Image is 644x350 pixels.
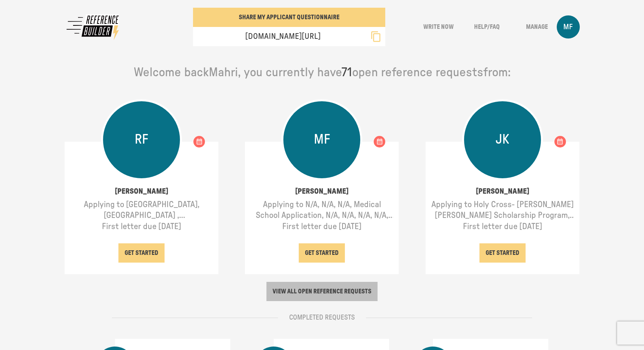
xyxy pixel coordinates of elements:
[70,184,213,199] p: [PERSON_NAME]
[135,131,148,149] p: RF
[251,221,393,232] p: First letter due [DATE]
[418,17,460,37] button: Write Now
[299,243,345,263] button: GET STARTED
[251,199,393,221] p: Applying to N/A, N/A, N/A, Medical School Application, N/A, N/A, N/A, N/A, N/A, N/A, N/A, N/A, Me...
[341,66,352,79] span: 71
[314,131,330,149] p: MF
[496,131,509,149] p: JK
[431,184,574,199] p: [PERSON_NAME]
[193,8,385,27] button: SHARE MY APPLICANT QUESTIONNAIRE
[65,13,122,42] img: reffy logo
[431,199,574,221] p: Applying to Holy Cross- [PERSON_NAME] [PERSON_NAME] Scholarship Program, Holy Cross- [PERSON_NAME...
[266,282,378,301] button: VIEW ALL OPEN REFERENCE REQUESTS
[289,313,355,322] p: COMPLETED REQUESTS
[251,184,393,199] p: [PERSON_NAME]
[118,243,165,263] button: GET STARTED
[479,243,526,263] button: GET STARTED
[557,17,580,37] button: MF
[239,31,321,42] p: [DOMAIN_NAME][URL]
[70,221,213,232] p: First letter due [DATE]
[431,221,574,232] p: First letter due [DATE]
[65,65,579,81] p: Welcome back Mahri , you currently have open reference requests from:
[526,23,548,31] p: Manage
[563,22,573,32] p: MF
[466,17,508,37] button: Help/FAQ
[70,199,213,221] p: Applying to [GEOGRAPHIC_DATA], [GEOGRAPHIC_DATA] , [GEOGRAPHIC_DATA][US_STATE] , [GEOGRAPHIC_DATA...
[514,17,557,37] button: Manage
